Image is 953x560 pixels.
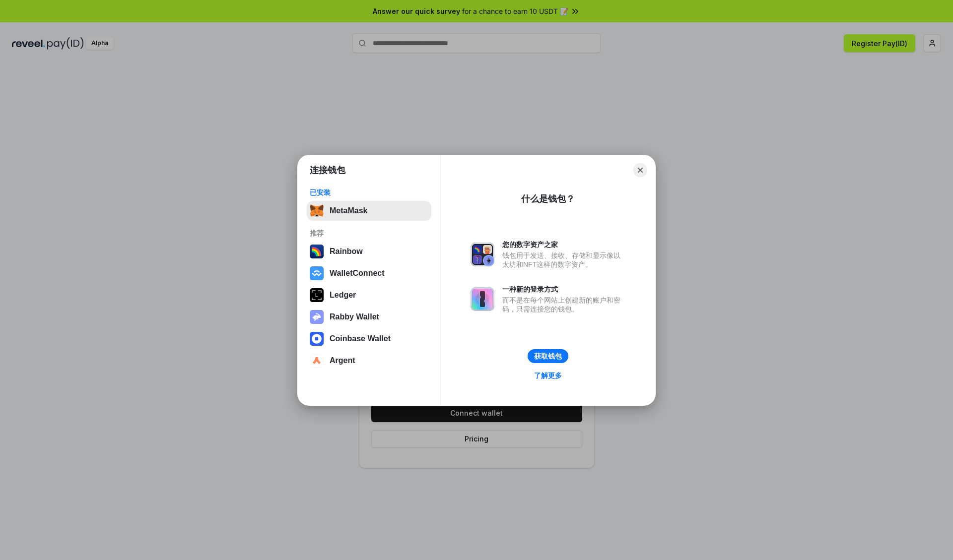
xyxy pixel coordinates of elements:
[471,287,494,311] img: svg+xml,%3Csvg%20xmlns%3D%22http%3A%2F%2Fwww.w3.org%2F2000%2Fsvg%22%20fill%3D%22none%22%20viewBox...
[310,332,324,346] img: svg+xml,%3Csvg%20width%3D%2228%22%20height%3D%2228%22%20viewBox%3D%220%200%2028%2028%22%20fill%3D...
[310,288,324,302] img: svg+xml,%3Csvg%20xmlns%3D%22http%3A%2F%2Fwww.w3.org%2F2000%2Fsvg%22%20width%3D%2228%22%20height%3...
[534,352,562,361] div: 获取钱包
[310,164,345,176] h1: 连接钱包
[310,188,428,197] div: 已安装
[310,266,324,280] img: svg+xml,%3Csvg%20width%3D%2228%22%20height%3D%2228%22%20viewBox%3D%220%200%2028%2028%22%20fill%3D...
[310,354,324,368] img: svg+xml,%3Csvg%20width%3D%2228%22%20height%3D%2228%22%20viewBox%3D%220%200%2028%2028%22%20fill%3D...
[534,371,562,380] div: 了解更多
[330,334,391,343] div: Coinbase Wallet
[330,312,379,321] div: Rabby Wallet
[471,243,494,266] img: svg+xml,%3Csvg%20xmlns%3D%22http%3A%2F%2Fwww.w3.org%2F2000%2Fsvg%22%20fill%3D%22none%22%20viewBox...
[310,310,324,324] img: svg+xml,%3Csvg%20xmlns%3D%22http%3A%2F%2Fwww.w3.org%2F2000%2Fsvg%22%20fill%3D%22none%22%20viewBox...
[330,206,367,215] div: MetaMask
[307,307,431,327] button: Rabby Wallet
[633,163,647,177] button: Close
[528,349,568,363] button: 获取钱包
[528,369,568,382] a: 了解更多
[330,356,355,365] div: Argent
[307,329,431,349] button: Coinbase Wallet
[502,296,625,313] div: 而不是在每个网站上创建新的账户和密码，只需连接您的钱包。
[310,245,324,258] img: svg+xml,%3Csvg%20width%3D%22120%22%20height%3D%22120%22%20viewBox%3D%220%200%20120%20120%22%20fil...
[330,269,385,278] div: WalletConnect
[502,251,625,269] div: 钱包用于发送、接收、存储和显示像以太坊和NFT这样的数字资产。
[310,204,324,218] img: svg+xml,%3Csvg%20fill%3D%22none%22%20height%3D%2233%22%20viewBox%3D%220%200%2035%2033%22%20width%...
[502,240,625,249] div: 您的数字资产之家
[307,263,431,283] button: WalletConnect
[502,285,625,294] div: 一种新的登录方式
[307,201,431,221] button: MetaMask
[310,229,428,238] div: 推荐
[521,193,575,205] div: 什么是钱包？
[307,351,431,371] button: Argent
[307,242,431,261] button: Rainbow
[330,291,356,300] div: Ledger
[330,247,363,256] div: Rainbow
[307,285,431,305] button: Ledger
